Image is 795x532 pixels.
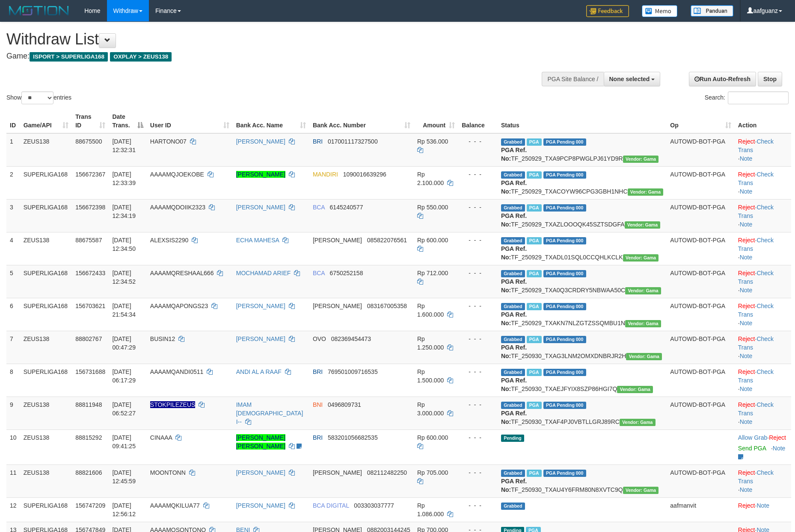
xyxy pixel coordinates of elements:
[667,166,735,199] td: AUTOWD-BOT-PGA
[625,221,661,229] span: Vendor URL: https://trx31.1velocity.biz
[543,237,586,244] span: PGA Pending
[543,369,586,376] span: PGA Pending
[462,367,494,376] div: - - -
[738,469,755,476] a: Reject
[75,401,102,408] span: 88811948
[617,386,653,393] span: Vendor URL: https://trx31.1velocity.biz
[236,434,285,450] a: [PERSON_NAME] [PERSON_NAME]
[498,166,667,199] td: TF_250929_TXACOYW96CPG3GBH1NHC
[6,52,522,61] h4: Game:
[620,419,656,426] span: Vendor URL: https://trx31.1velocity.biz
[6,166,20,199] td: 2
[313,469,362,476] span: [PERSON_NAME]
[30,52,108,62] span: ISPORT > SUPERLIGA168
[75,502,105,509] span: 156747209
[738,368,755,375] a: Reject
[417,237,448,244] span: Rp 600.000
[330,204,363,211] span: Copy 6145240577 to clipboard
[328,368,378,375] span: Copy 769501009716535 to clipboard
[150,502,200,509] span: AAAAMQKILUA77
[501,336,525,343] span: Grabbed
[501,270,525,277] span: Grabbed
[313,368,323,375] span: BRI
[417,138,448,145] span: Rp 536.000
[6,232,20,265] td: 4
[75,138,102,145] span: 88675500
[735,331,791,364] td: · ·
[527,237,542,244] span: Marked by aafpengsreynich
[462,137,494,146] div: - - -
[462,335,494,343] div: - - -
[6,331,20,364] td: 7
[667,397,735,429] td: AUTOWD-BOT-PGA
[112,335,136,351] span: [DATE] 00:47:29
[498,331,667,364] td: TF_250930_TXAG3LNM2OMXDNBRJR2H
[738,434,767,441] a: Allow Grab
[543,470,586,477] span: PGA Pending
[740,320,753,326] a: Note
[738,270,755,276] a: Reject
[501,245,527,261] b: PGA Ref. No:
[236,335,285,342] a: [PERSON_NAME]
[543,336,586,343] span: PGA Pending
[586,5,629,17] img: Feedback.jpg
[20,199,72,232] td: SUPERLIGA168
[735,265,791,298] td: · ·
[527,171,542,179] span: Marked by aafsengchandara
[501,503,525,510] span: Grabbed
[417,171,444,186] span: Rp 2.100.000
[150,237,189,244] span: ALEXSIS2290
[313,270,325,276] span: BCA
[625,320,661,327] span: Vendor URL: https://trx31.1velocity.biz
[20,166,72,199] td: SUPERLIGA168
[6,109,20,133] th: ID
[112,303,136,318] span: [DATE] 21:54:34
[417,335,444,351] span: Rp 1.250.000
[150,171,204,178] span: AAAAMQJOEKOBE
[609,76,650,82] span: None selected
[313,401,323,408] span: BNI
[543,138,586,146] span: PGA Pending
[75,434,102,441] span: 88815292
[501,212,527,228] b: PGA Ref. No:
[150,303,208,309] span: AAAAMQAPONGS23
[462,302,494,310] div: - - -
[112,401,136,417] span: [DATE] 06:52:27
[667,331,735,364] td: AUTOWD-BOT-PGA
[667,199,735,232] td: AUTOWD-BOT-PGA
[773,445,786,452] a: Note
[417,502,444,517] span: Rp 1.086.000
[501,204,525,212] span: Grabbed
[667,497,735,522] td: aafmanvit
[527,270,542,277] span: Marked by aafsoycanthlai
[20,232,72,265] td: ZEUS138
[110,52,172,62] span: OXPLAY > ZEUS138
[527,402,542,409] span: Marked by aafsreyleap
[740,254,753,261] a: Note
[417,204,448,211] span: Rp 550.000
[236,368,282,375] a: ANDI AL A RAAF
[75,368,105,375] span: 156731688
[417,401,444,417] span: Rp 3.000.000
[738,368,774,384] a: Check Trans
[738,204,755,211] a: Reject
[6,497,20,522] td: 12
[642,5,678,17] img: Button%20Memo.svg
[331,335,371,342] span: Copy 082369454473 to clipboard
[740,188,753,195] a: Note
[501,278,527,294] b: PGA Ref. No:
[738,204,774,219] a: Check Trans
[462,433,494,442] div: - - -
[740,221,753,228] a: Note
[501,179,527,195] b: PGA Ref. No:
[738,335,755,342] a: Reject
[6,429,20,464] td: 10
[462,400,494,409] div: - - -
[112,204,136,219] span: [DATE] 12:34:19
[543,204,586,212] span: PGA Pending
[20,429,72,464] td: ZEUS138
[735,133,791,167] td: · ·
[417,434,448,441] span: Rp 600.000
[738,303,774,318] a: Check Trans
[740,385,753,392] a: Note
